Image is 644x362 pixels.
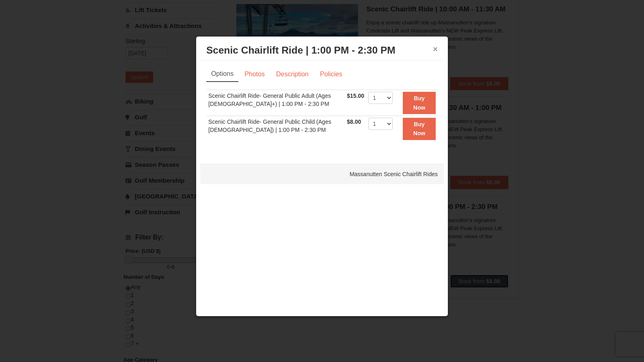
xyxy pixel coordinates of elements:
[315,67,348,82] a: Policies
[206,90,345,116] td: Scenic Chairlift Ride- General Public Adult (Ages [DEMOGRAPHIC_DATA]+) | 1:00 PM - 2:30 PM
[403,118,436,140] button: Buy Now
[347,93,364,99] span: $15.00
[239,67,270,82] a: Photos
[403,92,436,114] button: Buy Now
[413,121,426,136] strong: Buy Now
[206,116,345,142] td: Scenic Chairlift Ride- General Public Child (Ages [DEMOGRAPHIC_DATA]) | 1:00 PM - 2:30 PM
[433,45,438,53] button: ×
[200,164,444,184] div: Massanutten Scenic Chairlift Rides
[413,95,426,110] strong: Buy Now
[206,44,438,56] h3: Scenic Chairlift Ride | 1:00 PM - 2:30 PM
[206,67,238,82] a: Options
[347,119,361,125] span: $8.00
[271,67,314,82] a: Description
